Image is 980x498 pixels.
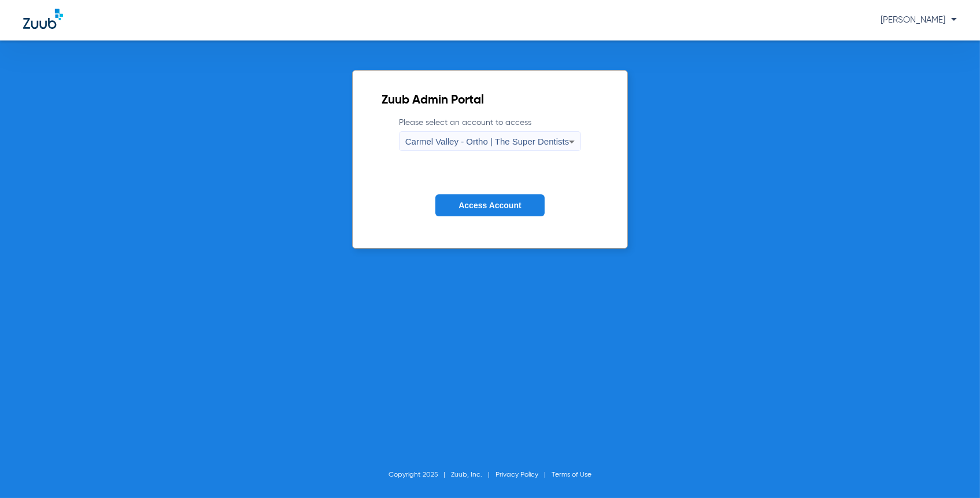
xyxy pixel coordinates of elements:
a: Terms of Use [552,471,591,478]
label: Please select an account to access [399,117,581,151]
span: Carmel Valley - Ortho | The Super Dentists [405,137,569,146]
li: Zuub, Inc. [451,469,495,481]
a: Privacy Policy [495,471,538,478]
iframe: Chat Widget [922,442,980,498]
span: [PERSON_NAME] [881,16,957,24]
button: Access Account [435,194,544,217]
h2: Zuub Admin Portal [382,95,598,106]
span: Access Account [458,201,521,210]
img: Zuub Logo [23,9,63,29]
li: Copyright 2025 [389,469,451,481]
